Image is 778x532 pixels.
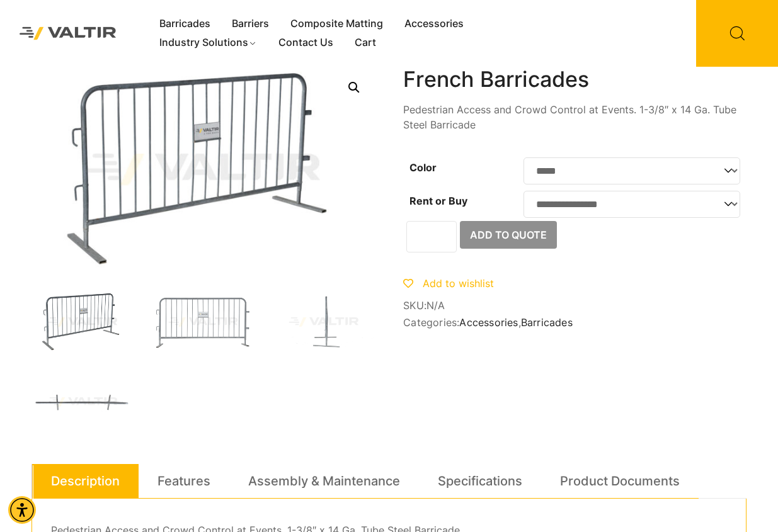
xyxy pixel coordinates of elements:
[403,67,747,93] h1: French Barricades
[268,33,344,52] a: Contact Us
[149,14,221,33] a: Barricades
[9,17,127,50] img: Valtir Rentals
[31,291,134,353] img: A metallic crowd control barrier with vertical bars and a sign, designed for event management.
[344,33,387,52] a: Cart
[221,14,280,33] a: Barriers
[409,161,437,174] label: Color
[248,464,400,498] a: Assembly & Maintenance
[403,317,747,329] span: Categories: ,
[51,464,120,498] a: Description
[149,33,268,52] a: Industry Solutions
[31,371,134,433] img: A long, straight metal bar with two perpendicular extensions on either side, likely a tool or par...
[460,221,557,249] button: Add to Quote
[280,14,394,33] a: Composite Matting
[406,221,457,252] input: Product quantity
[157,464,210,498] a: Features
[560,464,680,498] a: Product Documents
[403,277,494,290] a: Add to wishlist
[403,300,747,312] span: SKU:
[426,299,445,312] span: N/A
[423,277,494,290] span: Add to wishlist
[152,291,255,353] img: A metallic crowd control barrier with vertical bars and a sign labeled "VALTIR" in the center.
[394,14,474,33] a: Accessories
[273,291,375,353] img: A vertical metal stand with a base, designed for stability, shown against a plain background.
[459,316,518,329] a: Accessories
[403,102,747,132] p: Pedestrian Access and Crowd Control at Events. 1-3/8″ x 14 Ga. Tube Steel Barricade
[438,464,522,498] a: Specifications
[8,496,36,524] div: Accessibility Menu
[521,316,573,329] a: Barricades
[409,195,467,207] label: Rent or Buy
[343,76,365,99] a: Open this option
